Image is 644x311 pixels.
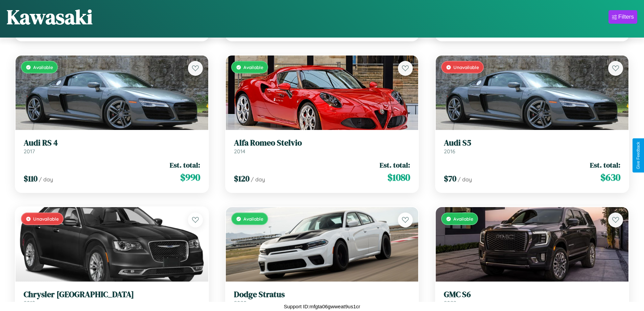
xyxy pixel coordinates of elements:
[590,160,620,170] span: Est. total:
[444,148,455,155] span: 2016
[444,299,456,306] span: 2022
[444,173,456,184] span: $ 70
[636,142,641,169] div: Give Feedback
[24,290,200,306] a: Chrysler [GEOGRAPHIC_DATA]2019
[234,138,410,155] a: Alfa Romeo Stelvio2014
[453,64,479,70] span: Unavailable
[243,64,263,70] span: Available
[24,138,200,148] h3: Audi RS 4
[180,171,200,184] span: $ 990
[24,290,200,299] h3: Chrysler [GEOGRAPHIC_DATA]
[24,138,200,155] a: Audi RS 42017
[380,160,410,170] span: Est. total:
[234,290,410,306] a: Dodge Stratus2020
[24,299,35,306] span: 2019
[7,3,93,31] h1: Kawasaki
[33,216,59,222] span: Unavailable
[600,171,620,184] span: $ 630
[24,148,35,155] span: 2017
[24,173,38,184] span: $ 110
[243,216,263,222] span: Available
[284,302,360,311] p: Support ID: mfgta06gwweat9us1cr
[234,290,410,299] h3: Dodge Stratus
[387,171,410,184] span: $ 1080
[251,176,265,183] span: / day
[609,10,637,24] button: Filters
[234,173,249,184] span: $ 120
[458,176,472,183] span: / day
[170,160,200,170] span: Est. total:
[444,138,620,155] a: Audi S52016
[618,14,634,20] div: Filters
[444,290,620,306] a: GMC S62022
[444,290,620,299] h3: GMC S6
[33,64,53,70] span: Available
[39,176,53,183] span: / day
[234,148,245,155] span: 2014
[444,138,620,148] h3: Audi S5
[453,216,473,222] span: Available
[234,299,247,306] span: 2020
[234,138,410,148] h3: Alfa Romeo Stelvio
